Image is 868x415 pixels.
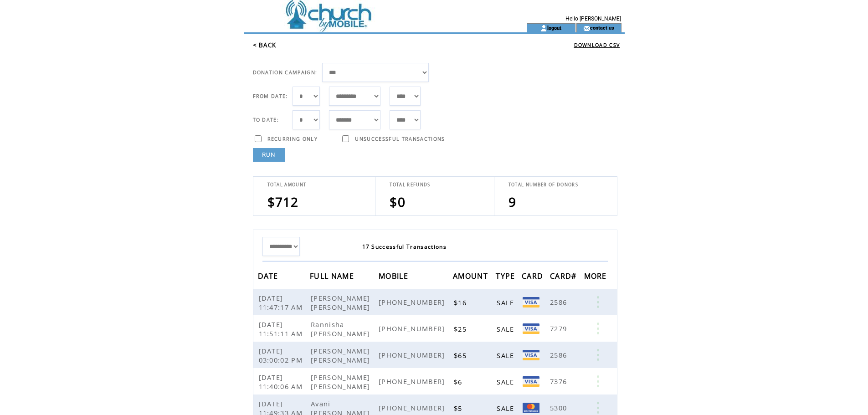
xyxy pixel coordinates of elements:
[311,320,372,338] span: Rannisha [PERSON_NAME]
[379,297,447,307] span: [PHONE_NUMBER]
[497,351,516,360] span: SALE
[497,324,516,333] span: SALE
[550,377,569,386] span: 7376
[508,193,516,210] span: 9
[523,403,539,413] img: Mastercard
[379,269,411,286] span: MOBILE
[253,41,277,49] a: < BACK
[454,298,469,307] span: $16
[550,350,569,359] span: 2586
[379,350,447,359] span: [PHONE_NUMBER]
[311,373,372,391] span: [PERSON_NAME] [PERSON_NAME]
[259,293,305,312] span: [DATE] 11:47:17 AM
[584,269,609,286] span: MORE
[523,350,539,360] img: Visa
[565,15,621,22] span: Hello [PERSON_NAME]
[550,269,579,286] span: CARD#
[497,298,516,307] span: SALE
[523,376,539,387] img: Visa
[259,346,305,364] span: [DATE] 03:00:02 PM
[310,273,356,278] a: FULL NAME
[253,69,318,76] span: DONATION CAMPAIGN:
[379,377,447,386] span: [PHONE_NUMBER]
[508,182,578,188] span: TOTAL NUMBER OF DONORS
[453,269,490,286] span: AMOUNT
[550,324,569,333] span: 7279
[523,297,539,307] img: Visa
[497,377,516,386] span: SALE
[583,25,590,32] img: contact_us_icon.gif
[258,269,281,286] span: DATE
[454,324,469,333] span: $25
[574,42,620,48] a: DOWNLOAD CSV
[267,193,299,210] span: $712
[454,404,465,413] span: $5
[523,323,539,334] img: Visa
[590,25,614,31] a: contact us
[497,404,516,413] span: SALE
[540,25,547,32] img: account_icon.gif
[496,269,517,286] span: TYPE
[267,136,318,142] span: RECURRING ONLY
[267,182,307,188] span: TOTAL AMOUNT
[258,273,281,278] a: DATE
[453,273,490,278] a: AMOUNT
[390,182,430,188] span: TOTAL REFUNDS
[522,269,545,286] span: CARD
[259,320,305,338] span: [DATE] 11:51:11 AM
[496,273,517,278] a: TYPE
[253,117,279,123] span: TO DATE:
[362,243,447,251] span: 17 Successful Transactions
[259,373,305,391] span: [DATE] 11:40:06 AM
[390,193,406,210] span: $0
[379,273,411,278] a: MOBILE
[311,293,372,312] span: [PERSON_NAME] [PERSON_NAME]
[253,148,285,162] a: RUN
[550,273,579,278] a: CARD#
[454,351,469,360] span: $65
[253,93,288,99] span: FROM DATE:
[547,25,561,31] a: logout
[355,136,445,142] span: UNSUCCESSFUL TRANSACTIONS
[379,324,447,333] span: [PHONE_NUMBER]
[550,403,569,412] span: 5300
[522,273,545,278] a: CARD
[311,346,372,364] span: [PERSON_NAME] [PERSON_NAME]
[550,297,569,307] span: 2586
[454,377,465,386] span: $6
[379,403,447,412] span: [PHONE_NUMBER]
[310,269,356,286] span: FULL NAME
